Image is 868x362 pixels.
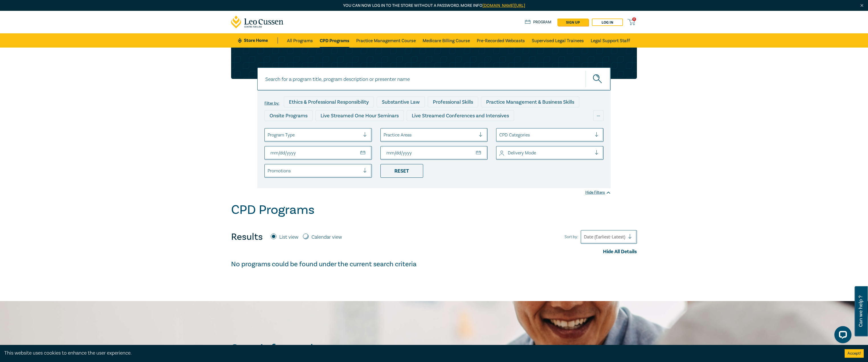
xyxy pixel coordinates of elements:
[565,234,578,240] span: Sort by:
[858,290,863,333] span: Can we help ?
[525,19,551,25] a: Program
[264,146,372,160] input: From Date
[268,132,269,138] input: select
[380,164,423,178] div: Reset
[264,101,279,106] label: Filter by:
[4,349,836,357] div: This website uses cookies to enhance the user experience.
[358,124,423,135] div: Pre-Recorded Webcasts
[377,97,425,107] div: Substantive Law
[268,168,269,174] input: select
[311,234,342,241] label: Calendar view
[591,33,630,48] a: Legal Support Staff
[407,110,514,121] div: Live Streamed Conferences and Intensives
[830,324,854,348] iframe: LiveChat chat widget
[231,3,637,9] p: You can now log in to the store without a password. More info
[231,231,263,243] h4: Results
[423,33,470,48] a: Medicare Billing Course
[499,150,500,156] input: select
[491,124,544,135] div: National Programs
[315,110,404,121] div: Live Streamed One Hour Seminars
[428,97,478,107] div: Professional Skills
[320,33,349,48] a: CPD Programs
[592,19,623,26] a: Log in
[279,234,298,241] label: List view
[477,33,525,48] a: Pre-Recorded Webcasts
[380,146,488,160] input: To Date
[557,19,588,26] a: sign up
[238,37,278,44] a: Store Home
[859,3,864,8] img: Close
[426,124,488,135] div: 10 CPD Point Packages
[287,33,313,48] a: All Programs
[585,190,611,195] div: Hide Filters
[532,33,584,48] a: Supervised Legal Trainees
[499,132,500,138] input: select
[384,132,385,138] input: select
[593,110,604,121] div: ...
[231,342,366,357] h2: Stay informed.
[356,33,416,48] a: Practice Management Course
[584,234,585,240] input: Sort by
[481,97,579,107] div: Practice Management & Business Skills
[264,124,355,135] div: Live Streamed Practical Workshops
[482,3,525,8] a: [DOMAIN_NAME][URL]
[231,248,637,255] div: Hide All Details
[284,97,374,107] div: Ethics & Professional Responsibility
[231,203,315,217] h1: CPD Programs
[632,17,636,21] span: 0
[231,260,637,269] h4: No programs could be found under the current search criteria
[845,349,864,358] button: Accept cookies
[257,68,611,91] input: Search for a program title, program description or presenter name
[264,110,313,121] div: Onsite Programs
